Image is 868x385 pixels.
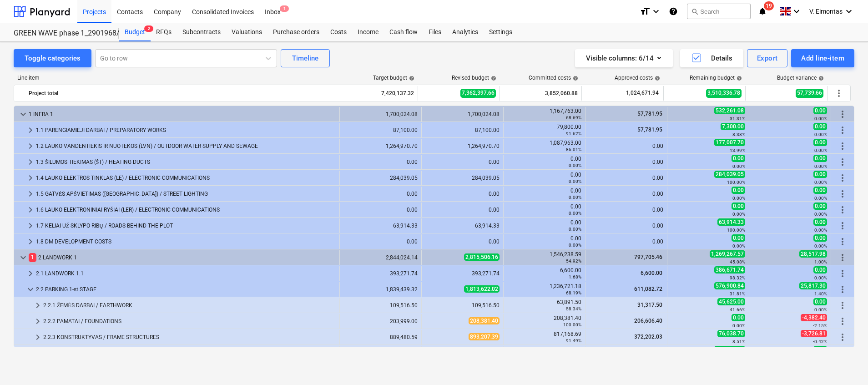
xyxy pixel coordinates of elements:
[721,123,745,130] span: 7,300.00
[730,148,745,153] small: 13.99%
[814,275,827,280] small: 0.00%
[764,1,774,10] span: 19
[43,330,336,344] div: 2.2.3 KONSTRUKTYVAS / FRAME STRUCTURES
[833,88,844,99] span: More actions
[325,23,352,41] a: Costs
[25,141,36,152] span: keyboard_arrow_right
[687,4,751,19] button: Search
[714,139,745,146] span: 177,007.70
[507,156,581,168] div: 0.00
[843,6,854,17] i: keyboard_arrow_down
[460,89,496,97] span: 7,362,397.66
[507,315,581,328] div: 208,381.40
[566,147,581,152] small: 86.01%
[758,6,767,17] i: notifications
[29,107,336,122] div: 1 INFRA 1
[730,116,745,121] small: 31.31%
[447,23,484,41] div: Analytics
[837,316,848,327] span: More actions
[732,203,745,210] span: 0.00
[837,188,848,199] span: More actions
[569,211,581,216] small: 0.00%
[653,76,660,81] span: help
[732,212,745,217] small: 0.00%
[717,298,745,305] span: 45,625.00
[813,218,827,226] span: 0.00
[423,23,447,41] div: Files
[566,115,581,120] small: 68.69%
[747,49,788,67] button: Export
[343,302,418,309] div: 109,516.50
[799,282,827,289] span: 25,817.30
[25,157,36,167] span: keyboard_arrow_right
[425,143,500,149] div: 1,264,970.70
[814,148,827,153] small: 0.00%
[837,236,848,247] span: More actions
[36,155,336,169] div: 1.3 ŠILUMOS TIEKIMAS (ŠT) / HEATING DUCTS
[529,75,578,81] div: Committed costs
[566,306,581,311] small: 58.34%
[343,238,418,245] div: 0.00
[507,140,581,152] div: 1,087,963.00
[36,171,336,185] div: 1.4 LAUKO ELEKTROS TINKLAS (LE) / ELECTRONIC COMMUNICATIONS
[25,188,36,199] span: keyboard_arrow_right
[814,243,827,248] small: 0.00%
[352,23,384,41] div: Income
[569,243,581,248] small: 0.00%
[343,175,418,181] div: 284,039.05
[717,330,745,337] span: 76,038.70
[791,6,802,17] i: keyboard_arrow_down
[384,23,423,41] a: Cash flow
[340,86,414,101] div: 7,420,137.32
[177,23,226,41] a: Subcontracts
[691,8,698,15] span: search
[25,268,36,279] span: keyboard_arrow_right
[814,196,827,201] small: 0.00%
[489,76,496,81] span: help
[43,314,336,329] div: 2.2.2 PAMATAI / FOUNDATIONS
[575,49,673,67] button: Visible columns:6/14
[452,75,496,81] div: Revised budget
[144,25,153,32] span: 2
[29,250,336,265] div: 2 LANDWORK 1
[566,338,581,343] small: 91.49%
[425,191,500,197] div: 0.00
[732,155,745,162] span: 0.00
[706,89,742,97] span: 3,510,336.78
[25,236,36,247] span: keyboard_arrow_right
[43,298,336,313] div: 2.2.1 ŽEMĖS DARBAI / EARTHWORK
[36,187,336,201] div: 1.5 GATVĖS APŠVIETIMAS ([GEOGRAPHIC_DATA]) / STREET LIGHTING
[407,76,414,81] span: help
[837,332,848,343] span: More actions
[813,298,827,305] span: 0.00
[801,330,827,337] span: -3,726.81
[343,127,418,133] div: 87,100.00
[837,172,848,183] span: More actions
[730,275,745,280] small: 98.32%
[14,75,337,81] div: Line-item
[507,172,581,184] div: 0.00
[36,234,336,249] div: 1.8 DM DEVELOPMENT COSTS
[507,267,581,280] div: 6,600.00
[823,341,868,385] div: Chat Widget
[714,107,745,114] span: 532,261.08
[633,286,663,292] span: 611,082.72
[36,203,336,217] div: 1.6 LAUKO ELEKTRONINIAI RYŠIAI (LER) / ELECTRONIC COMMUNICATIONS
[507,347,581,360] div: 956.78
[226,23,267,41] a: Valuations
[837,252,848,263] span: More actions
[714,346,745,353] span: 169,654.74
[119,23,151,41] a: Budget2
[589,159,663,165] div: 0.00
[566,290,581,295] small: 68.19%
[569,274,581,279] small: 1.68%
[151,23,177,41] div: RFQs
[837,204,848,215] span: More actions
[569,163,581,168] small: 0.00%
[343,223,418,229] div: 63,914.33
[636,111,663,117] span: 57,781.95
[837,220,848,231] span: More actions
